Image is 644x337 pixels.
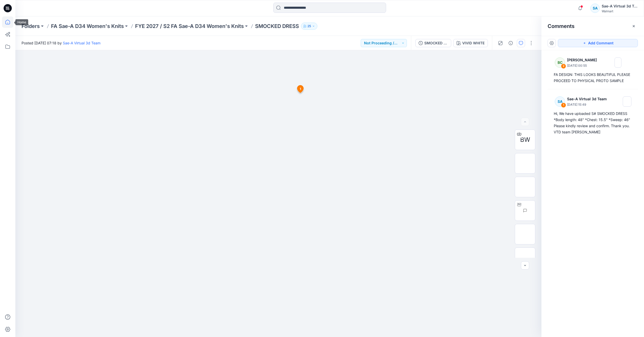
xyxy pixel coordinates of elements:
[22,23,40,30] a: Folders
[561,103,566,108] div: 1
[462,40,485,46] div: VIVID WHITE
[590,4,600,13] div: SA
[63,41,100,45] a: Sae-A Virtual 3d Team
[555,96,565,107] div: SA
[554,72,632,84] div: FA DESIGN: THIS LOOKS BEAUTIFUL PLEASE PROCEED TO PHYSICAL PROTO SAMPLE
[555,57,565,68] div: BC
[307,23,311,29] p: 25
[22,40,100,46] span: Posted [DATE] 07:18 by
[548,23,575,29] h2: Comments
[453,39,488,47] button: VIVID WHITE
[561,64,566,69] div: 2
[51,23,124,30] a: FA Sae-A D34 Women's Knits
[554,111,632,135] div: Hi, We have uploaded S# SMOCKED DRESS *Body length: 48" *Chest: 15.5" *Sweep: 46" Please kindly r...
[520,135,530,144] span: BW
[135,23,244,30] a: FYE 2027 / S2 FA Sae-A D34 Women's Knits
[301,23,317,30] button: 25
[415,39,451,47] button: SMOCKED DRESS_FULL COLORWAYS
[567,102,608,107] p: [DATE] 15:49
[567,57,600,63] p: [PERSON_NAME]
[255,23,299,30] p: SMOCKED DRESS
[567,63,600,68] p: [DATE] 00:55
[602,9,638,13] div: Walmart
[558,39,638,47] button: Add Comment
[602,3,638,9] div: Sae-A Virtual 3d Team
[424,40,448,46] div: SMOCKED DRESS_FULL COLORWAYS
[507,39,515,47] button: Details
[567,96,608,102] p: Sae-A Virtual 3d Team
